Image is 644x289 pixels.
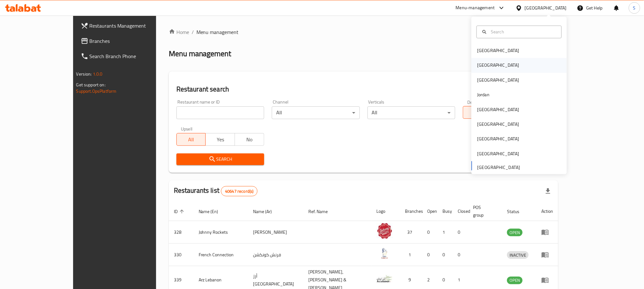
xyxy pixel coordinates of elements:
[253,208,280,215] span: Name (Ar)
[181,127,193,131] label: Upsell
[372,202,400,221] th: Logo
[438,221,453,244] td: 1
[633,4,636,11] span: S
[377,223,393,239] img: Johnny Rockets
[507,251,529,259] div: INACTIVE
[438,202,453,221] th: Busy
[541,228,553,236] div: Menu
[199,208,227,215] span: Name (En)
[205,133,235,146] button: Yes
[488,28,558,35] input: Search
[182,155,259,163] span: Search
[477,77,519,84] div: [GEOGRAPHIC_DATA]
[541,251,553,259] div: Menu
[536,202,558,221] th: Action
[194,221,248,244] td: Johnny Rockets
[507,277,523,284] span: OPEN
[463,106,492,119] button: All
[174,208,186,215] span: ID
[76,81,106,89] span: Get support on:
[466,108,490,117] span: All
[477,91,490,98] div: Jordan
[76,49,181,64] a: Search Branch Phone
[507,277,523,284] div: OPEN
[473,204,495,219] span: POS group
[507,229,523,236] span: OPEN
[456,4,495,12] div: Menu-management
[90,52,175,60] span: Search Branch Phone
[507,229,523,236] div: OPEN
[169,244,194,266] td: 330
[76,18,181,33] a: Restaurants Management
[507,208,528,215] span: Status
[169,49,231,59] h2: Menu management
[76,33,181,49] a: Branches
[221,186,257,196] div: Total records count
[422,244,438,266] td: 0
[540,184,556,199] div: Export file
[169,28,558,36] nav: breadcrumb
[477,150,519,157] div: [GEOGRAPHIC_DATA]
[422,221,438,244] td: 0
[400,202,422,221] th: Branches
[169,221,194,244] td: 328
[467,100,483,104] label: Delivery
[525,4,567,11] div: [GEOGRAPHIC_DATA]
[272,106,360,119] div: All
[237,135,262,144] span: No
[90,37,175,45] span: Branches
[453,221,468,244] td: 0
[174,186,258,196] h2: Restaurants list
[377,271,393,287] img: Arz Lebanon
[176,106,264,119] input: Search for restaurant name or ID..
[507,252,529,259] span: INACTIVE
[477,136,519,143] div: [GEOGRAPHIC_DATA]
[196,28,239,36] span: Menu management
[308,208,336,215] span: Ref. Name
[176,84,551,94] h2: Restaurant search
[541,276,553,284] div: Menu
[192,28,194,36] li: /
[477,47,519,54] div: [GEOGRAPHIC_DATA]
[400,244,422,266] td: 1
[90,22,175,30] span: Restaurants Management
[248,221,303,244] td: [PERSON_NAME]
[367,106,455,119] div: All
[221,188,257,194] span: 40647 record(s)
[377,245,393,261] img: French Connection
[453,202,468,221] th: Closed
[477,121,519,128] div: [GEOGRAPHIC_DATA]
[176,133,206,146] button: All
[235,133,264,146] button: No
[248,244,303,266] td: فرنش كونكشن
[453,244,468,266] td: 0
[477,106,519,113] div: [GEOGRAPHIC_DATA]
[422,202,438,221] th: Open
[93,70,103,78] span: 1.0.0
[76,87,117,95] a: Support.OpsPlatform
[477,62,519,69] div: [GEOGRAPHIC_DATA]
[179,135,203,144] span: All
[176,153,264,165] button: Search
[400,221,422,244] td: 37
[76,70,92,78] span: Version:
[438,244,453,266] td: 0
[208,135,232,144] span: Yes
[194,244,248,266] td: French Connection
